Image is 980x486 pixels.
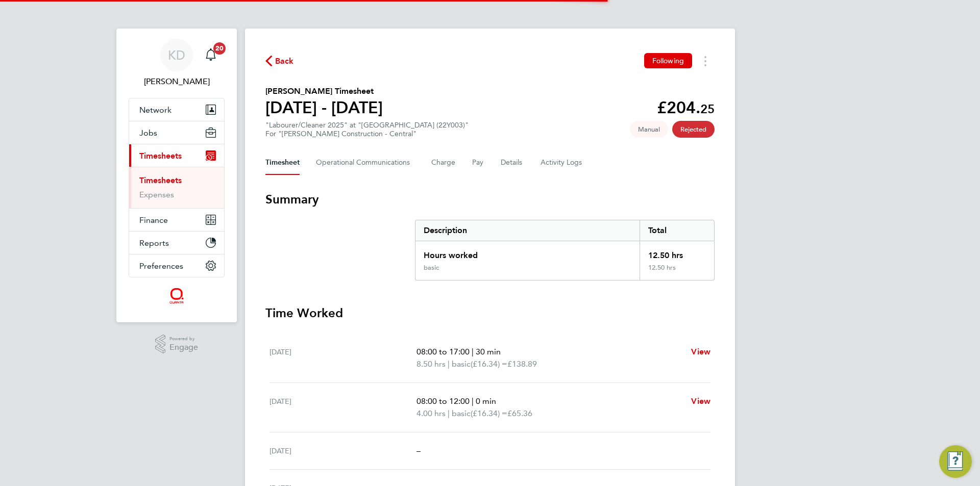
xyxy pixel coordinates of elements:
[416,446,421,455] span: –
[265,55,294,67] button: Back
[139,238,169,248] span: Reports
[265,130,469,138] div: For "[PERSON_NAME] Construction - Central"
[269,395,416,420] div: [DATE]
[269,346,416,370] div: [DATE]
[415,241,640,264] div: Hours worked
[265,150,300,175] button: Timesheet
[139,261,183,271] span: Preferences
[416,347,470,356] span: 08:00 to 17:00
[415,220,715,280] div: Summary
[507,359,537,369] span: £138.89
[416,396,470,406] span: 08:00 to 12:00
[471,408,507,418] span: (£16.34) =
[471,359,507,369] span: (£16.34) =
[265,97,383,118] h1: [DATE] - [DATE]
[691,396,710,406] span: View
[129,121,224,144] button: Jobs
[416,359,446,369] span: 8.50 hrs
[265,85,383,97] h2: [PERSON_NAME] Timesheet
[472,347,474,356] span: |
[265,121,469,138] div: "Labourer/Cleaner 2025" at "[GEOGRAPHIC_DATA] (22Y003)"
[657,98,715,117] app-decimal: £204.
[139,151,182,161] span: Timesheets
[129,232,224,254] button: Reports
[501,150,524,175] button: Details
[139,190,174,199] a: Expenses
[169,343,198,352] span: Engage
[507,408,532,418] span: £65.36
[541,150,583,175] button: Activity Logs
[129,144,224,167] button: Timesheets
[275,55,294,67] span: Back
[129,39,225,88] a: KD[PERSON_NAME]
[644,53,692,68] button: Following
[316,150,415,175] button: Operational Communications
[116,29,237,322] nav: Main navigation
[213,42,226,55] span: 20
[672,121,715,138] span: This timesheet has been rejected.
[139,128,157,138] span: Jobs
[265,305,715,321] h3: Time Worked
[169,335,198,343] span: Powered by
[476,347,501,356] span: 30 min
[155,335,199,354] a: Powered byEngage
[476,396,496,406] span: 0 min
[129,98,224,121] button: Network
[640,220,714,241] div: Total
[452,358,471,370] span: basic
[129,288,225,304] a: Go to home page
[201,39,221,71] a: 20
[139,215,168,225] span: Finance
[472,150,484,175] button: Pay
[415,220,640,241] div: Description
[448,359,450,369] span: |
[691,395,710,407] a: View
[700,101,715,116] span: 25
[169,288,184,304] img: quantacontracts-logo-retina.png
[129,254,224,277] button: Preferences
[630,121,668,138] span: This timesheet was manually created.
[640,264,714,280] div: 12.50 hrs
[416,408,446,418] span: 4.00 hrs
[424,264,439,272] div: basic
[168,48,185,62] span: KD
[139,105,171,115] span: Network
[452,407,471,420] span: basic
[139,175,182,185] a: Timesheets
[269,445,416,457] div: [DATE]
[640,241,714,264] div: 12.50 hrs
[472,396,474,406] span: |
[129,209,224,231] button: Finance
[652,56,684,65] span: Following
[691,346,710,358] a: View
[691,347,710,356] span: View
[448,408,450,418] span: |
[431,150,456,175] button: Charge
[129,75,225,88] span: Karen Donald
[696,53,715,69] button: Timesheets Menu
[129,167,224,208] div: Timesheets
[265,191,715,208] h3: Summary
[939,445,972,478] button: Engage Resource Center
